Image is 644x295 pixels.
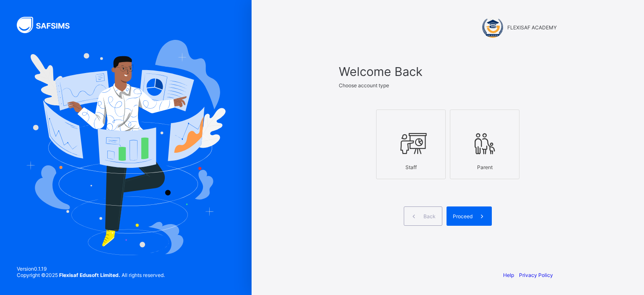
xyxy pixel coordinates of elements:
span: Back [423,213,436,219]
span: Welcome Back [339,64,557,79]
a: Privacy Policy [519,272,553,278]
img: SAFSIMS Logo [17,17,80,33]
span: Choose account type [339,82,389,89]
span: Version 0.1.19 [17,266,165,272]
div: Parent [454,160,515,175]
span: Copyright © 2025 All rights reserved. [17,272,165,278]
img: Hero Image [26,40,226,255]
strong: Flexisaf Edusoft Limited. [59,272,120,278]
span: Proceed [453,213,473,219]
span: FLEXISAF ACADEMY [507,24,557,31]
a: Help [503,272,514,278]
div: Staff [381,160,441,175]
